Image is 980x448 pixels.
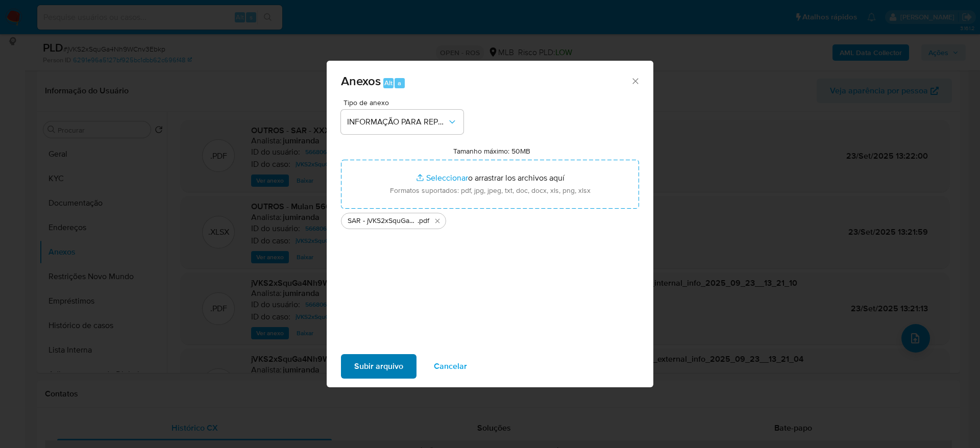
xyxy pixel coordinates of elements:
[348,216,418,226] span: SAR - jVKS2xSquGa4Nh9WCnv3Ebkp - CPF 02538061350 - [PERSON_NAME]
[354,355,403,378] span: Subir arquivo
[384,78,393,88] span: Alt
[453,146,530,156] label: Tamanho máximo: 50MB
[341,209,639,229] ul: Archivos seleccionados
[418,216,429,226] span: .pdf
[341,354,416,379] button: Subir arquivo
[630,76,640,85] button: Cerrar
[344,99,466,106] span: Tipo de anexo
[431,215,444,227] button: Eliminar SAR - jVKS2xSquGa4Nh9WCnv3Ebkp - CPF 02538061350 - FRANCISCO EDUARDO CANUTO DE LIMA.pdf
[421,354,480,379] button: Cancelar
[398,78,401,88] span: a
[341,72,381,90] span: Anexos
[347,117,447,127] span: INFORMAÇÃO PARA REPORTE - COAF
[434,355,467,378] span: Cancelar
[341,110,463,134] button: INFORMAÇÃO PARA REPORTE - COAF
